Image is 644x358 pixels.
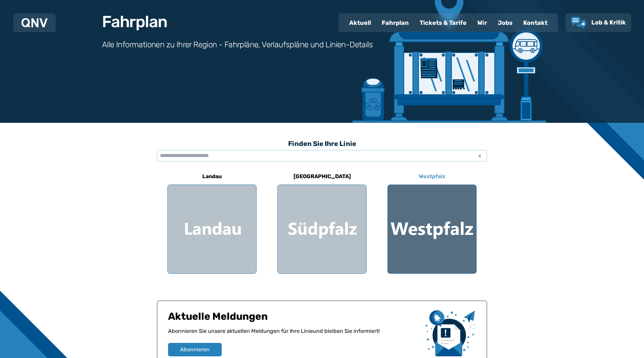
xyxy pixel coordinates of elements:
[387,168,477,274] a: Westpfalz Region Westpfalz
[416,171,448,182] h6: Westpfalz
[475,152,484,160] span: x
[277,168,367,274] a: [GEOGRAPHIC_DATA] Region Südpfalz
[414,14,472,32] a: Tickets & Tarife
[180,346,210,354] span: Abonnieren
[591,19,626,26] span: Lob & Kritik
[157,136,487,151] h3: Finden Sie Ihre Linie
[291,171,354,182] h6: [GEOGRAPHIC_DATA]
[102,39,373,50] h3: Alle Informationen zu Ihrer Region - Fahrpläne, Verlaufspläne und Linien-Details
[518,14,553,32] a: Kontakt
[376,14,414,32] a: Fahrplan
[102,14,167,30] h1: Fahrplan
[571,17,626,29] a: Lob & Kritik
[21,18,48,28] img: QNV Logo
[168,327,420,343] p: Abonnieren Sie unsere aktuellen Meldungen für Ihre Linie und bleiben Sie informiert!
[200,171,224,182] h6: Landau
[426,310,476,356] img: newsletter
[167,168,257,274] a: Landau Region Landau
[21,16,48,30] a: QNV Logo
[344,14,376,32] a: Aktuell
[168,310,420,327] h1: Aktuelle Meldungen
[168,343,222,356] button: Abonnieren
[492,14,518,32] a: Jobs
[472,14,492,32] a: Wir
